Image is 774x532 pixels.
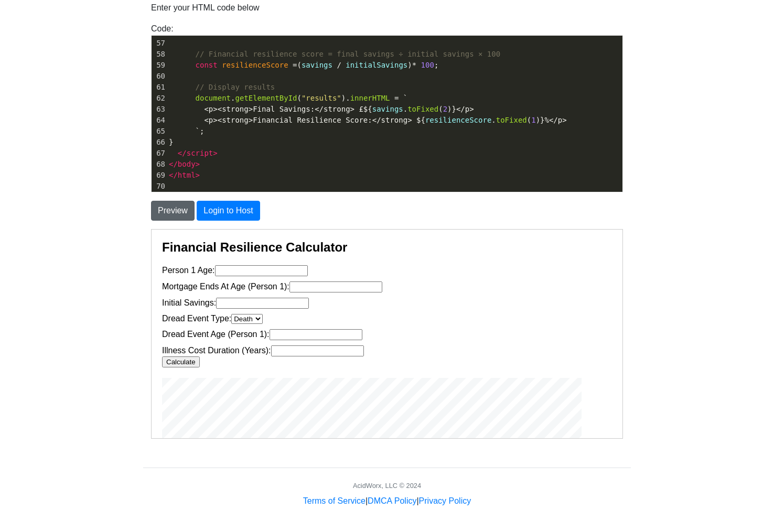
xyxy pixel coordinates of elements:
label: Mortgage Ends At Age (Person 1): [10,52,430,63]
label: Dread Event Type: [10,84,430,94]
div: 64 [152,115,167,126]
span: / [337,61,341,69]
span: > [213,149,217,157]
label: Person 1 Age: [10,36,430,47]
label: Illness Cost Duration (Years): [10,116,430,127]
input: Illness Cost Duration (Years): [120,116,212,127]
input: Mortgage Ends At Age (Person 1): [138,52,231,63]
span: // Financial resilience score = final savings ÷ initial savings × 100 [196,50,501,58]
span: resilienceScore [425,116,491,124]
button: Calculate [10,127,48,138]
span: document [196,94,231,102]
div: 66 [152,137,167,148]
span: > [196,160,200,168]
div: Code: [143,23,631,192]
span: ` [196,127,200,135]
a: Terms of Service [303,496,365,505]
span: = [293,61,297,69]
span: . ( ). [169,94,407,102]
a: Privacy Policy [419,496,471,505]
span: <p><strong>Financial Resilience Score:</strong> ${ [204,116,425,124]
span: const [196,61,218,69]
span: innerHTML [350,94,390,102]
a: DMCA Policy [368,496,416,505]
div: 63 [152,104,167,115]
span: } [169,138,174,146]
input: Dread Event Age (Person 1): [118,100,211,111]
div: 61 [152,82,167,93]
div: 67 [152,148,167,159]
div: 69 [152,170,167,181]
h2: Financial Resilience Calculator [10,10,430,25]
span: toFixed [407,105,438,113]
span: . ( ) [169,116,567,124]
div: AcidWorx, LLC © 2024 [353,481,421,491]
span: > [196,171,200,179]
div: 58 [152,49,167,60]
span: = [394,94,399,102]
label: Dread Event Age (Person 1): [10,100,430,111]
span: toFixed [496,116,527,124]
span: initialSavings [346,61,407,69]
span: 1 [531,116,535,124]
span: body [178,160,196,168]
button: Preview [151,201,195,221]
span: "results" [302,94,341,102]
span: . ( ) [169,105,474,113]
div: 59 [152,60,167,71]
div: 62 [152,93,167,104]
span: resilienceScore [222,61,288,69]
span: <p><strong>Final Savings:</strong> £${ [204,105,372,113]
span: }%</p> [540,116,567,124]
span: 2 [443,105,447,113]
span: savings [302,61,332,69]
input: Person 1 Age: [63,36,156,47]
span: savings [372,105,403,113]
div: 70 [152,181,167,192]
div: 60 [152,71,167,82]
select: Dread Event Type: [80,84,111,94]
input: Initial Savings: [64,68,157,79]
button: Login to Host [197,201,260,221]
p: Enter your HTML code below [151,2,623,14]
div: 68 [152,159,167,170]
span: script [187,149,213,157]
span: }</p> [452,105,474,113]
span: getElementById [235,94,297,102]
span: 100 [421,61,434,69]
span: ( ) ; [169,61,438,69]
div: 57 [152,38,167,49]
span: ` [403,94,407,102]
span: </ [169,160,178,168]
span: // Display results [196,83,275,91]
span: html [178,171,196,179]
label: Initial Savings: [10,68,430,79]
span: ; [169,127,205,135]
span: </ [178,149,187,157]
div: 65 [152,126,167,137]
div: | | [303,495,471,507]
span: </ [169,171,178,179]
